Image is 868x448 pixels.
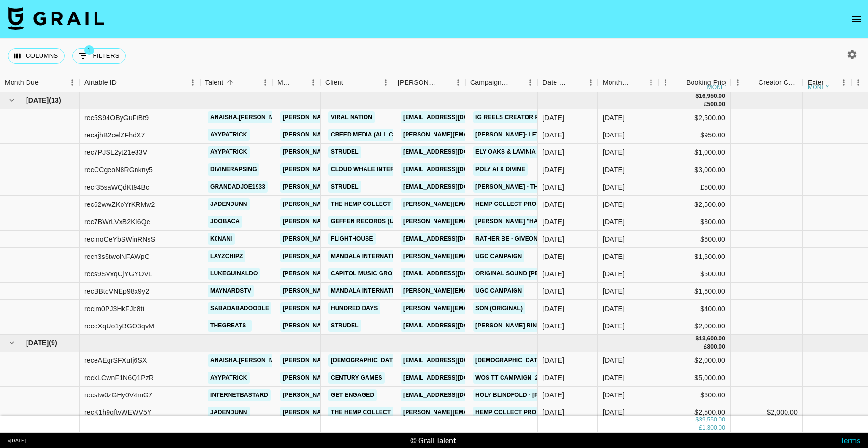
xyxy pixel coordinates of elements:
a: Strudel [328,320,361,332]
a: Son (Original) [473,302,525,314]
a: original sound [PERSON_NAME] [473,268,581,280]
div: Campaign (Type) [465,73,538,92]
a: [PERSON_NAME][EMAIL_ADDRESS][DOMAIN_NAME] [280,111,437,123]
div: 15/05/2025 [542,234,564,244]
a: Get Engaged [328,389,377,401]
div: $2,500.00 [658,196,731,213]
button: open drawer [847,10,866,29]
div: money [808,84,829,90]
a: [PERSON_NAME][EMAIL_ADDRESS][DOMAIN_NAME] [280,268,437,280]
a: k0nani [208,233,235,245]
div: v [DATE] [8,437,26,444]
div: £ [699,424,702,432]
a: Hemp Collect Promo [473,198,548,210]
div: May '25 [603,217,624,227]
a: Mandala International Media [328,250,433,262]
a: Flighthouse [328,233,376,245]
button: Sort [39,76,52,89]
div: $5,000.00 [658,369,731,387]
div: 16,950.00 [699,92,725,100]
a: Strudel [328,146,361,158]
a: [PERSON_NAME][EMAIL_ADDRESS][DOMAIN_NAME] [280,302,437,314]
div: © Grail Talent [410,435,456,445]
div: $950.00 [658,126,731,144]
a: [PERSON_NAME][EMAIL_ADDRESS][DOMAIN_NAME] [401,285,558,297]
div: Creator Commmission Override [731,73,803,92]
a: joobaca [208,216,242,228]
div: 02/05/2025 [542,321,564,331]
a: [PERSON_NAME][EMAIL_ADDRESS][DOMAIN_NAME] [401,198,558,210]
div: Jun '25 [603,373,624,382]
div: May '25 [603,182,624,192]
a: [PERSON_NAME][EMAIL_ADDRESS][DOMAIN_NAME] [280,216,437,228]
a: [EMAIL_ADDRESS][DOMAIN_NAME] [401,163,509,176]
a: [PERSON_NAME][EMAIL_ADDRESS][DOMAIN_NAME] [280,163,437,176]
a: [PERSON_NAME] Ring 2025 [473,320,559,332]
a: Strudel [328,181,361,193]
a: Viral Nation [328,111,375,123]
button: Menu [523,75,538,90]
a: [PERSON_NAME][EMAIL_ADDRESS][PERSON_NAME][DOMAIN_NAME] [401,216,608,228]
div: May '25 [603,148,624,157]
a: grandadjoe1933 [208,181,268,193]
div: May '25 [603,165,624,175]
div: 14/04/2025 [542,304,564,313]
div: 15/04/2025 [542,165,564,175]
a: [PERSON_NAME] - The [PERSON_NAME] ([PERSON_NAME] Edit) [473,181,666,193]
div: $2,000.00 [658,352,731,369]
div: Jun '25 [603,407,624,417]
div: $2,000.00 [658,317,731,335]
a: ayypatrick [208,372,250,384]
div: 09/05/2025 [542,200,564,209]
a: [EMAIL_ADDRESS][DOMAIN_NAME] [401,233,509,245]
a: Ely Oaks & LAVINIA - Borderline [473,146,583,158]
div: Airtable ID [84,73,117,92]
div: £ [704,100,707,109]
div: Month Due [603,73,630,92]
a: jadendunn [208,198,250,210]
div: 12/05/2025 [542,182,564,192]
div: $2,000.00 [767,407,798,417]
div: 1,300.00 [702,424,725,432]
a: [DEMOGRAPHIC_DATA] Promo [473,354,570,367]
div: Client [321,73,393,92]
button: Sort [510,76,523,89]
button: Menu [851,75,866,90]
button: Sort [223,76,237,89]
a: Creed Media (All Campaigns) [328,129,429,141]
div: $400.00 [658,300,731,317]
div: recajhB2celZFhdX7 [84,130,145,140]
a: [PERSON_NAME][EMAIL_ADDRESS][DOMAIN_NAME] [280,233,437,245]
a: Geffen Records (Universal Music) [328,216,448,228]
div: Date Created [538,73,598,92]
div: Booker [393,73,465,92]
a: [EMAIL_ADDRESS][DOMAIN_NAME] [401,372,509,384]
span: 1 [84,45,94,55]
a: thegreats_ [208,320,252,332]
div: Manager [272,73,321,92]
button: Menu [837,75,851,90]
a: [PERSON_NAME][EMAIL_ADDRESS][DOMAIN_NAME] [280,146,437,158]
button: Menu [644,75,658,90]
div: $2,500.00 [658,109,731,126]
div: recBBtdVNEp98x9y2 [84,286,149,296]
div: 800.00 [707,343,725,351]
div: May '25 [603,304,624,313]
div: $300.00 [658,213,731,231]
a: [EMAIL_ADDRESS][DOMAIN_NAME] [401,268,509,280]
button: Menu [306,75,321,90]
div: $1,600.00 [658,283,731,300]
a: UGC Campaign [473,250,524,262]
a: anaisha.[PERSON_NAME] [208,354,291,367]
div: Creator Commmission Override [759,73,798,92]
button: Menu [451,75,465,90]
div: 12/06/2025 [542,390,564,400]
button: Menu [65,75,80,90]
span: ( 9 ) [49,338,57,348]
div: 19/05/2025 [542,148,564,157]
div: May '25 [603,200,624,209]
span: [DATE] [26,338,49,348]
div: Booking Price [686,73,729,92]
a: Century Games [328,372,385,384]
button: Sort [823,76,837,89]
